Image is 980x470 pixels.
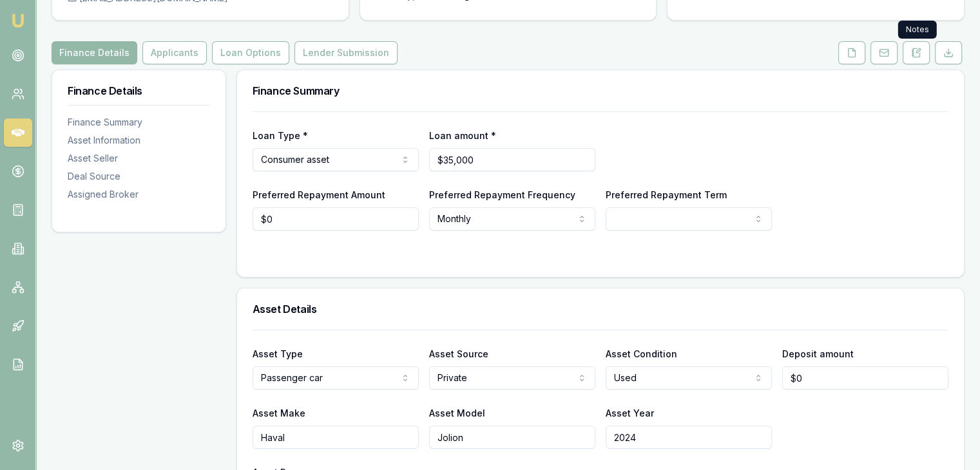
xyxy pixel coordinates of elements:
label: Preferred Repayment Frequency [429,189,575,200]
h3: Finance Details [68,86,210,96]
a: Loan Options [209,41,292,64]
a: Applicants [140,41,209,64]
label: Asset Type [253,348,303,359]
a: Finance Details [52,41,140,64]
label: Loan amount * [429,130,496,141]
h3: Asset Details [253,304,948,314]
button: Lender Submission [294,41,398,64]
label: Asset Year [606,408,654,418]
input: $ [429,148,595,171]
label: Deposit amount [782,348,854,359]
div: Asset Information [68,134,210,147]
label: Loan Type * [253,130,308,141]
div: Deal Source [68,170,210,183]
label: Asset Make [253,408,305,418]
label: Asset Source [429,348,488,359]
button: Finance Details [52,41,137,64]
label: Asset Model [429,408,485,418]
div: Finance Summary [68,116,210,129]
h3: Finance Summary [253,86,948,96]
div: Notes [898,21,937,39]
label: Preferred Repayment Amount [253,189,385,200]
input: $ [782,366,948,390]
button: Loan Options [212,41,289,64]
div: Asset Seller [68,152,210,165]
img: emu-icon-u.png [10,13,26,28]
button: Applicants [142,41,207,64]
label: Preferred Repayment Term [606,189,727,200]
div: Assigned Broker [68,188,210,201]
label: Asset Condition [606,348,677,359]
a: Lender Submission [292,41,400,64]
input: $ [253,207,419,230]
